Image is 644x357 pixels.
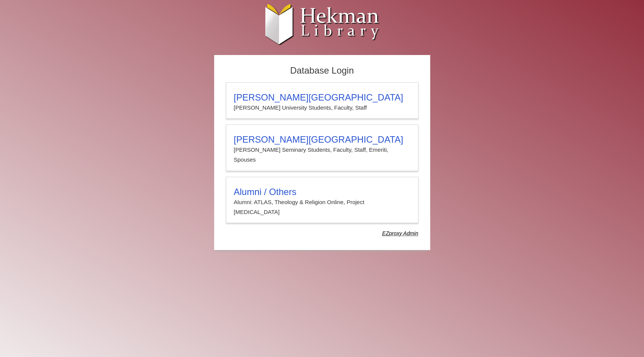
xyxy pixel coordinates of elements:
p: [PERSON_NAME] University Students, Faculty, Staff [234,103,411,113]
a: [PERSON_NAME][GEOGRAPHIC_DATA][PERSON_NAME] University Students, Faculty, Staff [226,82,418,119]
h2: Database Login [222,63,422,79]
dfn: Use Alumni login [382,230,418,236]
p: [PERSON_NAME] Seminary Students, Faculty, Staff, Emeriti, Spouses [234,145,411,165]
h3: Alumni / Others [234,187,411,197]
p: Alumni: ATLAS, Theology & Religion Online, Project [MEDICAL_DATA] [234,197,411,217]
summary: Alumni / OthersAlumni: ATLAS, Theology & Religion Online, Project [MEDICAL_DATA] [234,187,411,217]
h3: [PERSON_NAME][GEOGRAPHIC_DATA] [234,134,411,145]
a: [PERSON_NAME][GEOGRAPHIC_DATA][PERSON_NAME] Seminary Students, Faculty, Staff, Emeriti, Spouses [226,124,418,171]
h3: [PERSON_NAME][GEOGRAPHIC_DATA] [234,92,411,103]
